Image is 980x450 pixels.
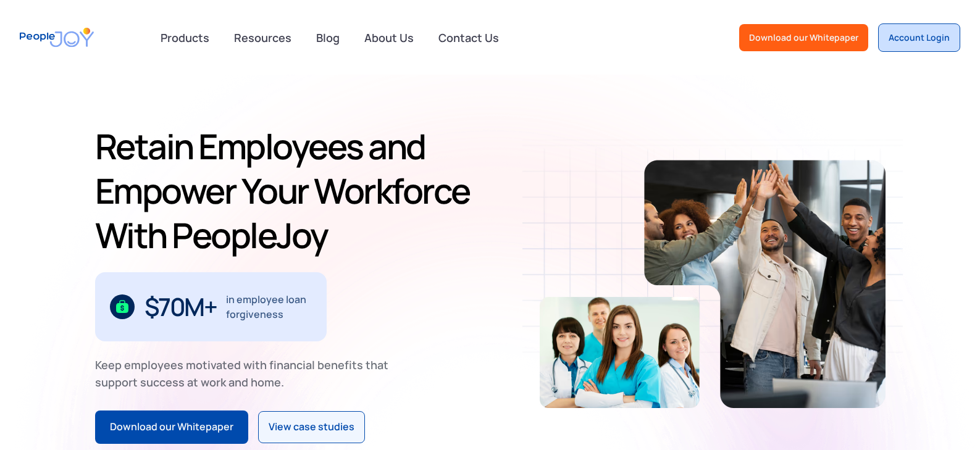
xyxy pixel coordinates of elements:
[878,23,960,52] a: Account Login
[431,24,506,51] a: Contact Us
[153,25,217,50] div: Products
[269,419,354,435] div: View case studies
[95,356,399,391] div: Keep employees motivated with financial benefits that support success at work and home.
[357,24,421,51] a: About Us
[227,24,299,51] a: Resources
[20,20,94,55] a: home
[110,419,233,435] div: Download our Whitepaper
[95,272,327,341] div: 1 / 3
[95,410,248,444] a: Download our Whitepaper
[309,24,347,51] a: Blog
[540,297,700,408] img: Retain-Employees-PeopleJoy
[644,160,886,408] img: Retain-Employees-PeopleJoy
[226,292,312,322] div: in employee loan forgiveness
[749,31,858,44] div: Download our Whitepaper
[144,297,217,317] div: $70M+
[258,411,365,443] a: View case studies
[889,31,950,44] div: Account Login
[95,124,485,257] h1: Retain Employees and Empower Your Workforce With PeopleJoy
[739,24,868,51] a: Download our Whitepaper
